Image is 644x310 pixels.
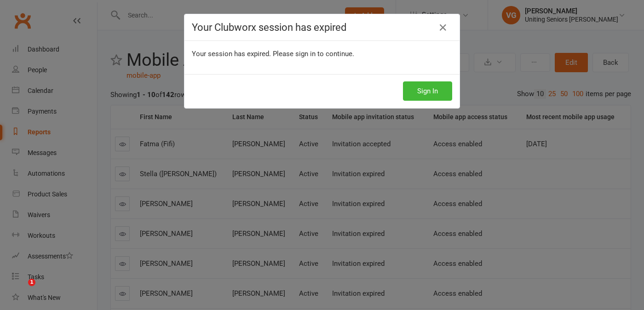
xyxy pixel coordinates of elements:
[192,50,354,58] span: Your session has expired. Please sign in to continue.
[403,81,452,101] button: Sign In
[28,279,35,286] span: 1
[192,22,452,33] h4: Your Clubworx session has expired
[9,279,31,301] iframe: Intercom live chat
[436,20,450,35] a: Close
